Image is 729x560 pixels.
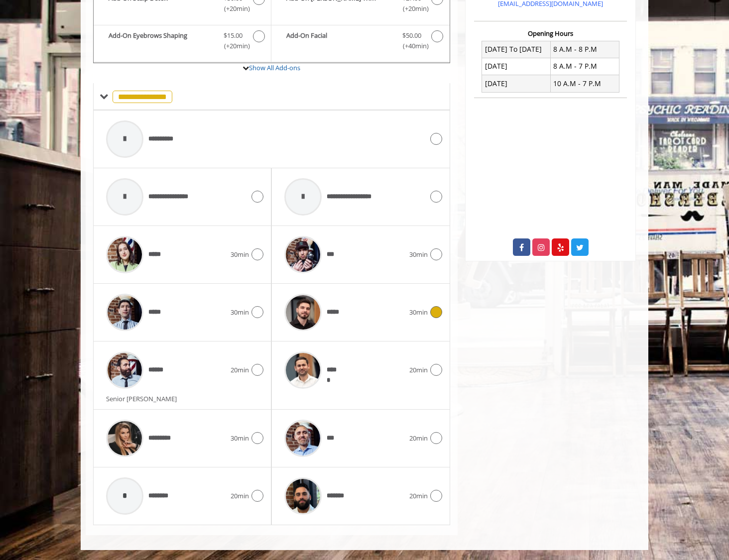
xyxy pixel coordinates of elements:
span: 30min [231,433,249,444]
span: (+20min ) [219,3,248,14]
td: [DATE] To [DATE] [482,41,551,58]
span: 30min [231,249,249,260]
td: 8 A.M - 7 P.M [550,58,619,75]
h3: Opening Hours [474,30,627,37]
span: (+20min ) [397,3,426,14]
span: Senior [PERSON_NAME] [106,394,182,403]
span: (+40min ) [397,41,426,51]
a: Show All Add-ons [249,63,300,72]
span: 20min [231,491,249,501]
label: Add-On Eyebrows Shaping [99,30,266,54]
label: Add-On Facial [276,30,444,54]
span: 20min [409,491,428,501]
span: 20min [409,433,428,444]
td: [DATE] [482,58,551,75]
span: (+20min ) [219,41,248,51]
td: 10 A.M - 7 P.M [550,75,619,92]
span: 20min [231,365,249,375]
b: Add-On Facial [286,30,392,51]
span: $50.00 [402,30,421,41]
td: [DATE] [482,75,551,92]
td: 8 A.M - 8 P.M [550,41,619,58]
b: Add-On Eyebrows Shaping [109,30,214,51]
span: 30min [231,307,249,318]
span: 30min [409,249,428,260]
span: 30min [409,307,428,318]
span: $15.00 [224,30,243,41]
span: 20min [409,365,428,375]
